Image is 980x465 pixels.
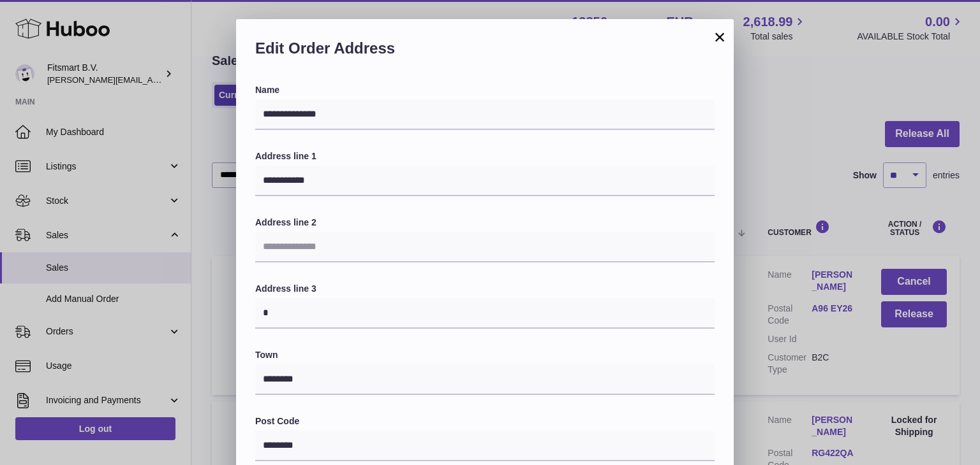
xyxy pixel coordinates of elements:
[255,150,715,162] label: Address line 1
[712,29,727,45] button: ×
[255,283,715,295] label: Address line 3
[255,217,715,229] label: Address line 2
[255,415,715,427] label: Post Code
[255,349,715,361] label: Town
[255,38,715,65] h2: Edit Order Address
[255,84,715,96] label: Name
